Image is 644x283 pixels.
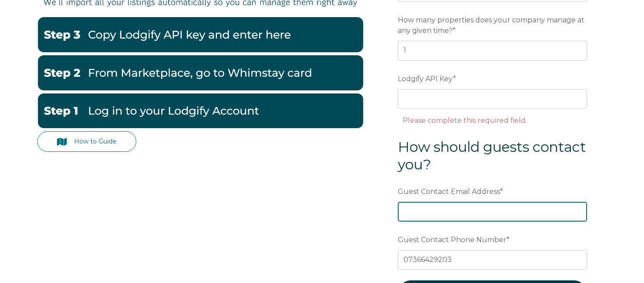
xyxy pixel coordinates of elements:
span: Lodgify API Key [398,72,453,86]
img: Lodgify1 [37,93,363,129]
label: Please complete this required field. [403,116,527,125]
a: How to Guide [37,131,136,152]
span: How should guests contact you? [398,138,586,173]
span: How many properties does your company manage at any given time? [398,13,584,37]
span: Guest Contact Email Address [398,185,500,198]
img: Lodgify2 [37,55,363,90]
span: Guest Contact Phone Number [398,233,506,247]
img: Lodgify3 [37,17,363,52]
